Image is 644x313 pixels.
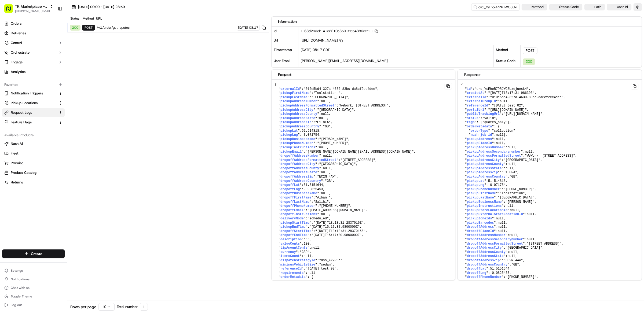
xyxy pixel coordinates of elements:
[78,5,125,9] span: [DATE] 00:00 - [DATE] 23:59
[321,100,329,103] span: null
[280,116,315,120] span: pickupAddressState
[319,146,327,149] span: null
[280,271,303,275] span: requirements
[467,238,523,241] span: dropoffAddressSecondarynumber
[284,279,302,283] span: orderType
[507,254,515,258] span: null
[302,133,319,137] span: -0.071754
[321,171,329,174] span: null
[506,246,542,250] span: "[GEOGRAPHIC_DATA]"
[4,101,56,105] a: Pickup Locations
[467,116,478,120] span: status
[280,133,298,137] span: pickupLng
[490,271,509,275] span: -0.0825453
[507,146,515,149] span: null
[498,229,506,233] span: null
[527,242,562,246] span: "[STREET_ADDRESS]"
[272,45,298,56] div: Timestamp
[467,212,523,216] span: pickupExternalStoreLocationId
[498,225,506,229] span: null
[311,233,361,237] span: "[DATE]T15:17:30.9800000Z"
[323,154,331,158] span: null
[4,120,56,125] a: Feature Flags
[280,208,303,212] span: dropoffEmail
[523,47,537,54] div: POST
[306,150,414,154] span: "[PERSON_NAME][DOMAIN_NAME][EMAIL_ADDRESS][DOMAIN_NAME]"
[500,192,525,195] span: "Toolstation"
[2,19,65,28] a: Orders
[467,112,500,116] span: publicTrackingUrl
[311,246,319,250] span: null
[2,249,65,258] button: Create
[321,112,329,116] span: null
[308,208,365,212] span: "[EMAIL_ADDRESS][DOMAIN_NAME]"
[467,275,502,279] span: dropoffPhoneNumber
[2,293,65,300] button: Toggle Theme
[11,294,32,299] span: Toggle Theme
[304,183,323,187] span: 51.5151644
[280,259,315,262] span: dispatchStrategyId
[280,91,309,95] span: pickupFirstName
[280,179,321,183] span: dropoffAddressCountry
[549,4,582,10] button: Status Code
[467,259,500,262] span: dropoffAddressZip
[4,91,56,96] a: Notification Triggers
[467,179,484,183] span: pickupLat
[280,162,315,166] span: dropoffAddressCity
[280,100,317,103] span: pickupAddressNumber
[2,2,56,15] button: TK Marketplace - TKD[PERSON_NAME][EMAIL_ADDRESS][DOMAIN_NAME]
[4,170,63,175] a: Product Catalog
[504,187,535,191] span: "[PHONE_NUMBER]"
[527,238,535,241] span: null
[2,149,65,158] button: Fleet
[467,91,484,95] span: createdAt
[97,25,235,30] span: /v1/order/get_quotes
[506,200,535,204] span: "[PERSON_NAME]"
[496,217,504,220] span: null
[467,250,506,254] span: dropoffAddressCounty
[467,175,506,179] span: pickupAddressCountry
[502,171,517,174] span: "E1 8FA"
[280,246,308,250] span: tipAmountCents
[280,137,315,141] span: pickupBusinessName
[280,187,300,191] span: dropoffLng
[280,120,311,124] span: pickupAddressZip
[70,304,96,310] span: Rows per page
[321,192,329,195] span: null
[2,29,65,38] a: Deliveries
[301,58,388,63] span: [PERSON_NAME][EMAIL_ADDRESS][DOMAIN_NAME]
[467,200,502,204] span: pickupBusinessName
[467,246,502,250] span: dropoffAddressCity
[492,104,523,108] span: "[DATE] test 02"
[525,154,575,158] span: "WeWork, [STREET_ADDRESS]"
[11,91,43,96] span: Notification Triggers
[467,271,486,275] span: dropoffLng
[467,263,507,267] span: dropoffAddressCountry
[504,112,542,116] span: "[URL][DOMAIN_NAME]"
[280,200,309,204] span: dropoffLastName
[238,25,248,30] span: [DATE]
[69,16,80,21] div: Status
[117,304,138,309] span: Total number
[2,178,65,187] button: Returns
[509,233,517,237] span: null
[2,139,65,148] button: Nash AI
[494,56,521,67] div: Status Code
[280,154,319,158] span: dropoffAddressNumber
[280,87,300,91] span: externalId
[280,267,302,271] span: referenceId
[280,125,319,128] span: pickupAddressCountry
[488,91,535,95] span: "[DATE]T13:17:31.986393"
[467,154,521,158] span: pickupAddressFormattedStreet
[315,196,331,200] span: "Alban "
[11,120,32,125] span: Feature Flags
[308,271,315,275] span: null
[272,36,298,45] div: Url
[11,151,19,156] span: Fleet
[11,303,22,307] span: Log out
[2,284,65,292] button: Chat with us!
[319,116,327,120] span: null
[523,58,535,65] div: 200
[11,161,23,165] span: Promise
[338,104,389,108] span: "WeWork, [STREET_ADDRESS]"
